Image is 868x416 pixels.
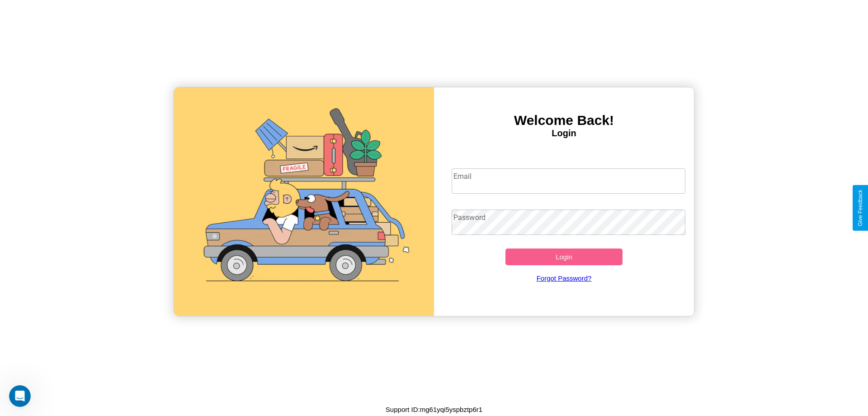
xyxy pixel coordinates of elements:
h3: Welcome Back! [434,113,694,128]
p: Support ID: mg61yqi5yspbztp6r1 [386,403,482,416]
iframe: Intercom live chat [9,385,31,407]
div: Give Feedback [857,190,863,226]
a: Forgot Password? [447,265,681,291]
button: Login [505,249,623,265]
img: gif [174,87,434,316]
h4: Login [434,128,694,139]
